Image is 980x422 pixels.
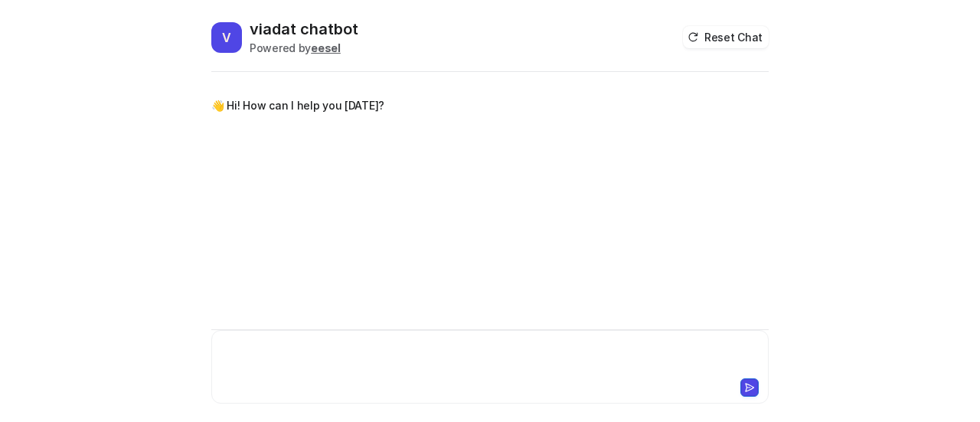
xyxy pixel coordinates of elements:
[683,26,769,48] button: Reset Chat
[311,41,341,54] b: eesel
[211,22,242,53] span: V
[250,40,358,56] div: Powered by
[250,18,358,40] h2: viadat chatbot
[211,97,384,115] p: 👋 Hi! How can I help you [DATE]?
